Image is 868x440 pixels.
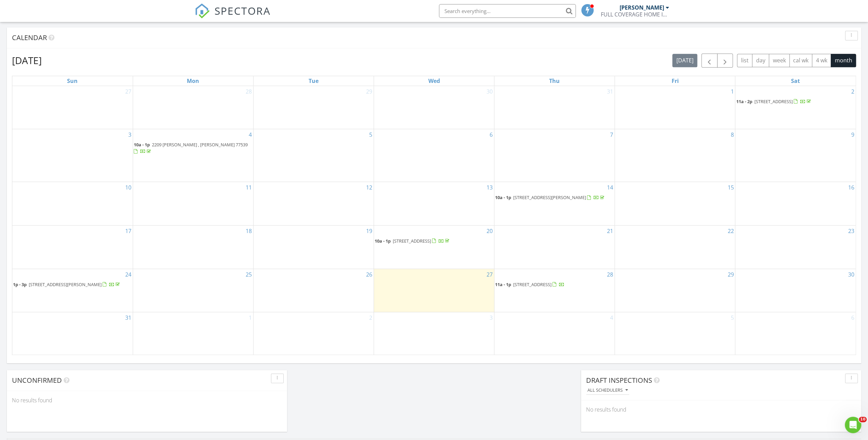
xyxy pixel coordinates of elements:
iframe: Intercom live chat [845,417,861,433]
button: week [769,54,790,67]
a: Sunday [66,76,79,86]
td: Go to September 3, 2025 [374,312,494,355]
td: Go to August 22, 2025 [615,225,735,269]
a: 11a - 2p [STREET_ADDRESS] [736,98,855,106]
td: Go to August 9, 2025 [735,129,856,182]
td: Go to September 1, 2025 [133,312,253,355]
td: Go to August 24, 2025 [12,269,133,312]
a: Go to August 29, 2025 [726,269,735,280]
a: Go to September 4, 2025 [609,312,614,323]
span: Draft Inspections [586,376,652,385]
span: [STREET_ADDRESS] [513,281,552,288]
td: Go to August 29, 2025 [615,269,735,312]
a: Go to August 23, 2025 [847,225,856,236]
button: All schedulers [586,386,629,395]
span: 1p - 3p [13,281,27,288]
td: Go to August 3, 2025 [12,129,133,182]
a: Go to August 26, 2025 [365,269,374,280]
a: Go to August 13, 2025 [485,182,494,193]
span: [STREET_ADDRESS][PERSON_NAME] [29,281,102,288]
button: day [752,54,769,67]
div: All schedulers [587,388,628,393]
a: Go to September 6, 2025 [850,312,856,323]
a: Go to August 16, 2025 [847,182,856,193]
div: No results found [581,400,861,419]
td: Go to September 5, 2025 [615,312,735,355]
a: 11a - 2p [STREET_ADDRESS] [736,98,812,105]
button: 4 wk [812,54,831,67]
a: Tuesday [307,76,320,86]
td: Go to August 17, 2025 [12,225,133,269]
span: SPECTORA [215,3,271,18]
a: Go to August 30, 2025 [847,269,856,280]
a: Friday [670,76,680,86]
td: Go to July 31, 2025 [494,86,615,129]
input: Search everything... [439,4,576,18]
span: Unconfirmed [12,376,62,385]
td: Go to July 30, 2025 [374,86,494,129]
td: Go to August 26, 2025 [253,269,374,312]
button: list [737,54,752,67]
td: Go to August 18, 2025 [133,225,253,269]
a: Go to August 10, 2025 [124,182,133,193]
td: Go to August 4, 2025 [133,129,253,182]
a: Go to August 5, 2025 [368,129,374,140]
a: Saturday [790,76,801,86]
a: Go to July 31, 2025 [606,86,614,97]
h2: [DATE] [12,53,42,67]
div: FULL COVERAGE HOME INSPECTIONS [601,11,669,18]
td: Go to August 30, 2025 [735,269,856,312]
td: Go to August 14, 2025 [494,182,615,225]
td: Go to August 16, 2025 [735,182,856,225]
div: No results found [7,391,287,410]
td: Go to August 28, 2025 [494,269,615,312]
a: Go to August 15, 2025 [726,182,735,193]
span: 10a - 1p [134,142,150,148]
div: [PERSON_NAME] [620,4,664,11]
td: Go to August 25, 2025 [133,269,253,312]
button: Next month [717,53,733,68]
img: The Best Home Inspection Software - Spectora [195,3,210,19]
a: Go to August 8, 2025 [729,129,735,140]
td: Go to July 27, 2025 [12,86,133,129]
td: Go to August 13, 2025 [374,182,494,225]
a: Go to August 2, 2025 [850,86,856,97]
a: Thursday [548,76,561,86]
td: Go to August 12, 2025 [253,182,374,225]
td: Go to August 21, 2025 [494,225,615,269]
td: Go to August 15, 2025 [615,182,735,225]
td: Go to August 31, 2025 [12,312,133,355]
a: Go to September 5, 2025 [729,312,735,323]
td: Go to August 5, 2025 [253,129,374,182]
a: Go to July 28, 2025 [244,86,253,97]
span: 10 [859,417,867,422]
span: 10a - 1p [495,194,511,200]
a: Go to August 24, 2025 [124,269,133,280]
span: [STREET_ADDRESS] [754,98,792,105]
a: Go to August 17, 2025 [124,225,133,236]
a: Go to July 30, 2025 [485,86,494,97]
a: Go to August 20, 2025 [485,225,494,236]
td: Go to August 11, 2025 [133,182,253,225]
a: Go to August 6, 2025 [488,129,494,140]
a: Go to September 3, 2025 [488,312,494,323]
a: Go to August 31, 2025 [124,312,133,323]
button: [DATE] [672,54,697,67]
a: Go to August 14, 2025 [606,182,614,193]
a: 10a - 1p [STREET_ADDRESS] [375,238,451,244]
a: 10a - 1p 2209 [PERSON_NAME] , [PERSON_NAME] 77539 [134,142,248,154]
a: Go to August 11, 2025 [244,182,253,193]
a: Go to August 7, 2025 [609,129,614,140]
a: SPECTORA [195,9,271,24]
a: 10a - 1p [STREET_ADDRESS][PERSON_NAME] [495,194,606,200]
td: Go to August 8, 2025 [615,129,735,182]
button: cal wk [789,54,813,67]
a: 11a - 1p [STREET_ADDRESS] [495,281,565,288]
a: Go to August 19, 2025 [365,225,374,236]
button: Previous month [701,53,717,68]
td: Go to August 27, 2025 [374,269,494,312]
td: Go to August 20, 2025 [374,225,494,269]
span: [STREET_ADDRESS] [393,238,431,244]
a: Go to August 21, 2025 [606,225,614,236]
td: Go to August 7, 2025 [494,129,615,182]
